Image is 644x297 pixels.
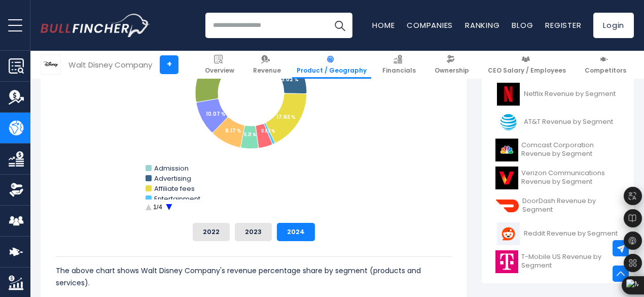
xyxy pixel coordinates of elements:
[56,265,451,289] p: The above chart shows Walt Disney Company's revenue percentage share by segment (products and ser...
[495,167,518,189] img: VZ logo
[483,51,570,79] a: CEO Salary / Employees
[489,80,626,108] a: Netflix Revenue by Segment
[68,59,152,71] div: Walt Disney Company
[206,110,226,118] tspan: 10.07 %
[489,248,626,276] a: T-Mobile US Revenue by Segment
[495,83,521,106] img: NFLX logo
[244,133,256,138] tspan: 5.21 %
[524,118,613,126] span: AT&T Revenue by Segment
[545,20,581,30] a: Register
[495,194,519,217] img: DASH logo
[56,12,451,215] svg: Walt Disney Company's Revenue Share by Segment
[277,223,315,241] button: 2024
[489,108,626,136] a: AT&T Revenue by Segment
[521,141,620,158] span: Comcast Corporation Revenue by Segment
[154,184,195,193] text: Affiliate fees
[205,67,234,75] span: Overview
[465,20,499,30] a: Ranking
[495,222,521,245] img: RDDT logo
[489,220,626,248] a: Reddit Revenue by Segment
[154,194,200,204] text: Entertainment
[382,67,416,75] span: Financials
[9,182,24,197] img: Ownership
[378,51,420,79] a: Financials
[580,51,631,79] a: Competitors
[248,51,285,79] a: Revenue
[489,136,626,164] a: Comcast Corporation Revenue by Segment
[200,51,239,79] a: Overview
[585,67,626,75] span: Competitors
[430,51,474,79] a: Ownership
[495,111,521,134] img: T logo
[512,20,533,30] a: Blog
[41,14,150,37] a: Go to homepage
[261,129,275,135] tspan: 0.82 %
[407,20,453,30] a: Companies
[327,13,352,38] button: Search
[489,164,626,192] a: Verizon Communications Revenue by Segment
[41,55,60,74] img: DIS logo
[495,250,518,273] img: TMUS logo
[154,174,191,183] text: Advertising
[41,14,150,37] img: Bullfincher logo
[435,67,469,75] span: Ownership
[276,113,296,121] tspan: 17.63 %
[521,253,620,270] span: T-Mobile US Revenue by Segment
[154,163,189,173] text: Admission
[495,139,518,161] img: CMCSA logo
[593,13,634,38] a: Login
[160,55,178,74] a: +
[225,127,241,135] tspan: 9.17 %
[193,223,230,241] button: 2022
[292,51,371,79] a: Product / Geography
[488,67,566,75] span: CEO Salary / Employees
[279,76,299,83] tspan: 13.02 %
[372,20,395,30] a: Home
[235,223,272,241] button: 2023
[524,90,616,98] span: Netflix Revenue by Segment
[522,197,620,214] span: DoorDash Revenue by Segment
[297,67,367,75] span: Product / Geography
[489,192,626,220] a: DoorDash Revenue by Segment
[153,203,162,211] text: 1/4
[253,67,281,75] span: Revenue
[521,169,620,186] span: Verizon Communications Revenue by Segment
[524,229,618,238] span: Reddit Revenue by Segment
